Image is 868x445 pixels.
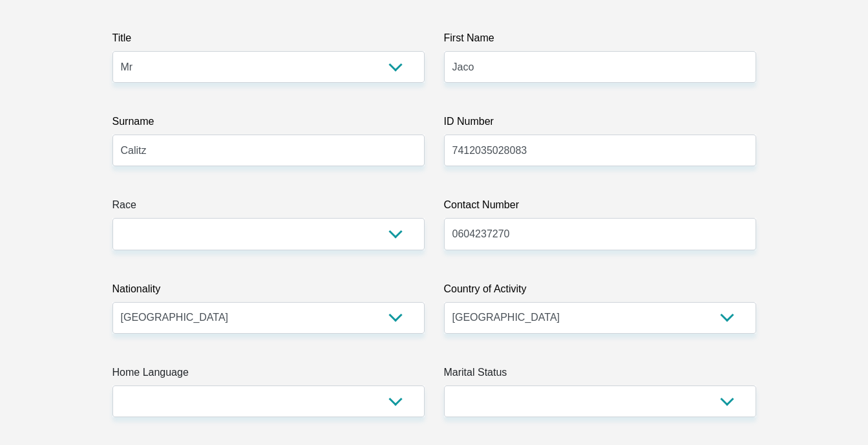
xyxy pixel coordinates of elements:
[112,197,425,218] label: Race
[444,365,756,385] label: Marital Status
[112,135,425,166] input: Surname
[444,135,756,166] input: ID Number
[444,51,756,83] input: First Name
[112,114,425,135] label: Surname
[112,365,425,385] label: Home Language
[444,30,756,51] label: First Name
[444,197,756,218] label: Contact Number
[112,30,425,51] label: Title
[444,281,756,302] label: Country of Activity
[444,218,756,250] input: Contact Number
[444,114,756,135] label: ID Number
[112,281,425,302] label: Nationality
